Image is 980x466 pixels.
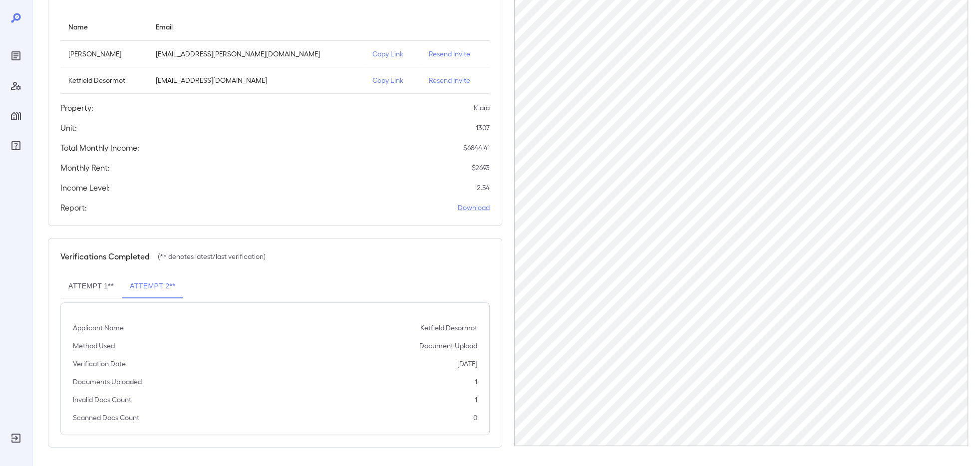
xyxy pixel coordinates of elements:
p: Klara [474,103,490,113]
a: Download [458,203,490,213]
div: FAQ [8,138,24,154]
p: 1 [475,377,477,387]
button: Attempt 1** [60,274,122,298]
p: [EMAIL_ADDRESS][DOMAIN_NAME] [156,75,356,85]
p: Invalid Docs Count [73,395,131,405]
th: Email [148,12,364,41]
div: Manage Users [8,78,24,94]
th: Name [60,12,148,41]
h5: Total Monthly Income: [60,142,139,154]
div: Manage Properties [8,108,24,124]
h5: Monthly Rent: [60,162,110,174]
h5: Verifications Completed [60,250,150,262]
p: 0 [473,413,477,423]
p: $ 6844.41 [463,143,490,153]
p: Copy Link [372,75,413,85]
p: Method Used [73,341,115,351]
p: 1 [475,395,477,405]
h5: Income Level: [60,182,110,194]
h5: Unit: [60,122,77,134]
h5: Property: [60,102,93,114]
p: Ketfield Desormot [68,75,140,85]
div: Reports [8,48,24,64]
p: [PERSON_NAME] [68,49,140,59]
p: (** denotes latest/last verification) [158,251,266,261]
button: Attempt 2** [122,274,183,298]
p: Document Upload [419,341,477,351]
p: [DATE] [457,359,477,369]
p: Documents Uploaded [73,377,142,387]
p: Applicant Name [73,323,124,333]
p: Ketfield Desormot [420,323,477,333]
h5: Report: [60,202,87,214]
p: 1307 [476,123,490,133]
p: Copy Link [372,49,413,59]
p: Resend Invite [428,49,481,59]
table: simple table [60,12,490,94]
p: $ 2693 [472,163,490,173]
p: [EMAIL_ADDRESS][PERSON_NAME][DOMAIN_NAME] [156,49,356,59]
p: Scanned Docs Count [73,413,139,423]
div: Log Out [8,430,24,446]
p: 2.54 [477,183,490,193]
p: Resend Invite [428,75,481,85]
p: Verification Date [73,359,126,369]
